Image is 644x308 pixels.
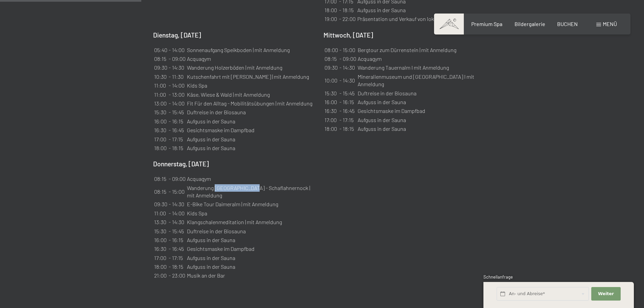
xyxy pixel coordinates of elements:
td: 18:15 [172,144,186,152]
td: Aufguss in der Sauna [357,125,486,133]
td: - [168,55,171,63]
td: Aufguss in der Sauna [187,236,316,244]
td: - [339,6,341,14]
td: 17:15 [172,135,186,143]
td: Kids Spa [187,81,313,90]
td: 08:15 [154,184,168,200]
td: 15:45 [342,89,357,97]
a: BUCHEN [557,21,578,27]
td: 11:00 [154,209,168,217]
td: Wanderung Holzerböden | mit Anmeldung [187,64,313,72]
td: 18:15 [342,6,356,14]
td: 14:00 [172,81,186,90]
td: - [339,46,342,54]
button: Weiter [591,287,620,301]
td: 09:00 [342,55,357,63]
td: 16:15 [172,236,186,244]
td: Wanderung [GEOGRAPHIC_DATA] - Schaflahnernock | mit Anmeldung [187,184,316,200]
td: Kutschenfahrt mit [PERSON_NAME] | mit Anmeldung [187,73,313,81]
td: 09:30 [324,64,338,72]
td: 16:00 [324,98,338,106]
td: 10:00 [324,73,338,89]
td: - [168,263,171,271]
td: 13:30 [154,218,168,226]
td: Duftreise in der Biosauna [187,227,316,235]
td: 16:45 [172,245,186,253]
td: 15:45 [172,108,186,116]
td: - [168,218,171,226]
td: Klangschalenmeditation | mit Anmeldung [187,218,316,226]
td: Acquagym [357,55,486,63]
td: 16:15 [172,117,186,125]
span: Weiter [598,291,614,297]
td: - [339,55,342,63]
td: - [168,99,171,108]
td: Acquagym [187,55,313,63]
td: - [168,227,171,235]
a: Bildergalerie [515,21,545,27]
td: - [168,271,171,280]
td: Bergtour zum Dürrenstein | mit Anmeldung [357,46,486,54]
td: Musik an der Bar [187,271,316,280]
td: - [168,91,171,99]
td: Wanderung Tauernalm I mit Anmeldung [357,64,486,72]
td: Präsentation und Verkauf von lokalen Produkten [357,15,478,23]
td: 08:15 [154,175,168,183]
td: 18:00 [324,125,338,133]
td: Aufguss in der Sauna [357,116,486,124]
td: 17:15 [342,116,357,124]
td: - [339,64,342,72]
td: 13:00 [172,91,186,99]
td: 16:45 [172,126,186,134]
td: Aufguss in der Sauna [357,98,486,106]
td: 14:30 [172,218,186,226]
td: 16:30 [154,126,168,134]
td: 17:15 [172,254,186,262]
td: 23:00 [172,271,186,280]
td: 15:00 [342,46,357,54]
td: 18:15 [172,263,186,271]
td: 16:30 [324,107,338,115]
td: Gesichtsmaske im Dampfbad [187,245,316,253]
td: - [168,81,171,90]
td: 19:00 [324,15,338,23]
td: Kids Spa [187,209,316,217]
td: 16:00 [154,236,168,244]
td: Käse, Wiese & Wald | mit Anmeldung [187,91,313,99]
td: 17:00 [324,116,338,124]
td: 16:15 [342,98,357,106]
td: 16:00 [154,117,168,125]
td: 21:00 [154,271,168,280]
td: 13:00 [154,99,168,108]
td: - [339,98,342,106]
td: - [168,184,171,200]
td: - [168,175,171,183]
td: 08:15 [154,55,168,63]
td: 08:00 [324,46,338,54]
td: Aufguss in der Sauna [187,254,316,262]
td: - [168,236,171,244]
td: 16:45 [342,107,357,115]
a: Premium Spa [471,21,502,27]
b: Donnerstag, [DATE] [153,160,209,168]
td: Aufguss in der Sauna [187,263,316,271]
td: 09:00 [172,175,186,183]
td: Aufguss in der Sauna [187,135,313,143]
td: 11:00 [154,81,168,90]
td: 18:15 [342,125,357,133]
td: 14:00 [172,99,186,108]
td: - [168,209,171,217]
td: - [168,108,171,116]
td: 17:00 [154,254,168,262]
td: Gesichtsmaske im Dampfbad [357,107,486,115]
td: 15:30 [154,108,168,116]
td: - [168,73,171,81]
td: - [339,73,342,89]
td: 15:45 [172,227,186,235]
td: 22:00 [342,15,356,23]
td: Acquagym [187,175,316,183]
td: - [339,125,342,133]
td: - [339,116,342,124]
